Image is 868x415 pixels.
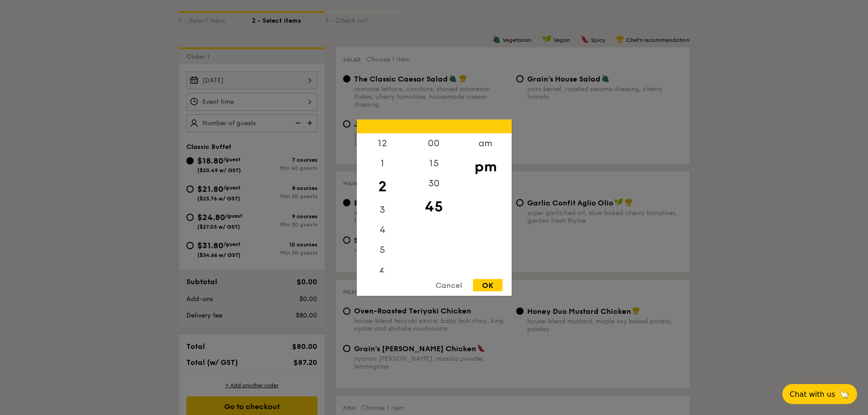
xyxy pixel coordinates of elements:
div: 5 [357,240,408,260]
div: 00 [408,133,460,153]
div: 4 [357,220,408,240]
div: 3 [357,200,408,220]
div: 12 [357,133,408,153]
div: 15 [408,153,460,173]
div: 1 [357,153,408,173]
div: pm [460,153,511,179]
span: 🦙 [839,389,850,400]
div: 2 [357,173,408,200]
div: 45 [408,193,460,220]
div: 30 [408,173,460,193]
button: Chat with us🦙 [782,384,857,404]
div: am [460,133,511,153]
span: Chat with us [790,390,835,399]
div: Cancel [426,279,471,291]
div: OK [473,279,503,291]
div: 6 [357,260,408,286]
